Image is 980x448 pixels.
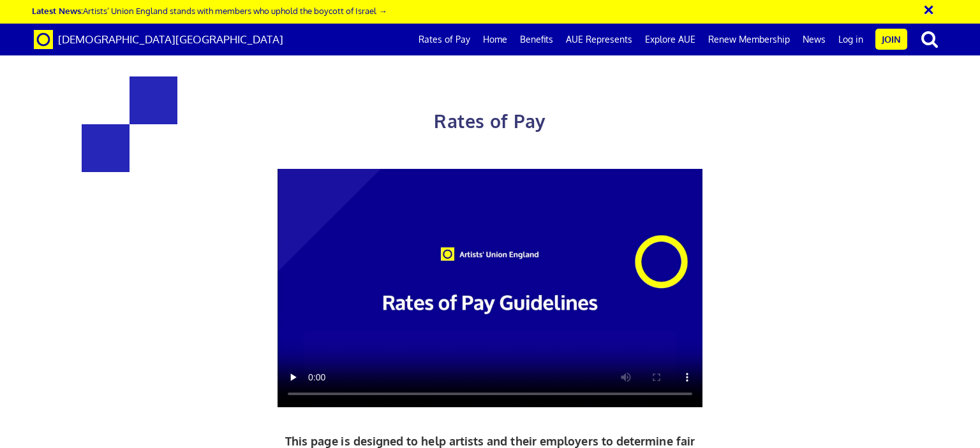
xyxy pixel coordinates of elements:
a: Explore AUE [639,24,702,55]
a: Brand [DEMOGRAPHIC_DATA][GEOGRAPHIC_DATA] [24,24,293,55]
a: Join [875,29,907,50]
a: Latest News:Artists’ Union England stands with members who uphold the boycott of Israel → [32,5,387,16]
a: Home [477,24,514,55]
a: Rates of Pay [412,24,477,55]
a: Benefits [514,24,560,55]
a: Renew Membership [702,24,796,55]
a: Log in [832,24,870,55]
span: Rates of Pay [434,110,546,133]
a: AUE Represents [560,24,639,55]
strong: Latest News: [32,5,83,16]
a: News [796,24,832,55]
button: search [910,25,949,52]
span: [DEMOGRAPHIC_DATA][GEOGRAPHIC_DATA] [58,33,283,46]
